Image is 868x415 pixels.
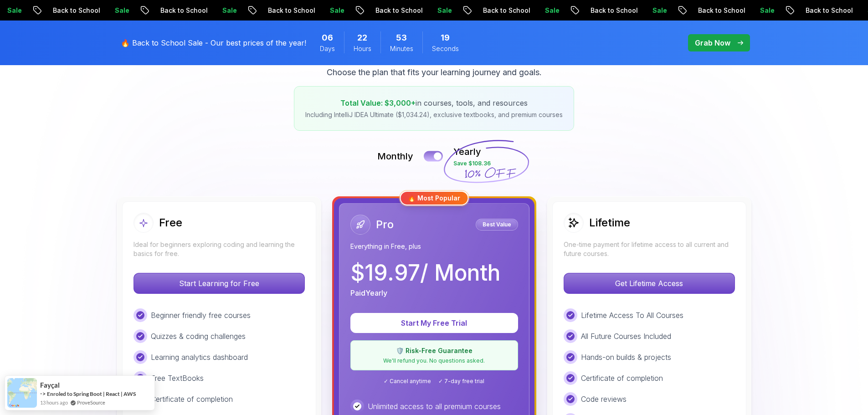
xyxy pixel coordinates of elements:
[134,273,305,294] button: Start Learning for Free
[134,273,304,293] p: Start Learning for Free
[681,6,743,15] p: Back to School
[205,6,234,15] p: Sale
[564,279,735,288] a: Get Lifetime Access
[143,6,205,15] p: Back to School
[47,390,136,397] a: Enroled to Spring Boot | React | AWS
[564,273,735,294] button: Get Lifetime Access
[477,220,517,229] p: Best Value
[340,98,416,108] span: Total Value: $3,000+
[7,378,37,408] img: provesource social proof notification image
[564,273,734,293] p: Get Lifetime Access
[151,394,233,405] p: Certificate of completion
[159,215,182,230] h2: Free
[36,6,98,15] p: Back to School
[396,31,407,44] span: 53 Minutes
[350,242,518,251] p: Everything in Free, plus
[313,6,342,15] p: Sale
[788,6,850,15] p: Back to School
[134,240,305,258] p: Ideal for beginners exploring coding and learning the basics for free.
[151,373,204,384] p: Free TextBooks
[320,44,335,53] span: Days
[121,37,306,48] p: 🔥 Back to School Sale - Our best prices of the year!
[40,381,60,389] span: Fayçal
[390,44,413,53] span: Minutes
[98,6,127,15] p: Sale
[322,31,333,44] span: 6 Days
[368,401,501,412] p: Unlimited access to all premium courses
[581,331,671,342] p: All Future Courses Included
[40,390,46,397] span: ->
[589,215,630,230] h2: Lifetime
[40,399,68,406] span: 13 hours ago
[354,44,371,53] span: Hours
[743,6,772,15] p: Sale
[305,110,563,119] p: Including IntelliJ IDEA Ultimate ($1,034.24), exclusive textbooks, and premium courses
[581,352,671,363] p: Hands-on builds & projects
[350,262,500,284] p: $ 19.97 / Month
[77,399,105,406] a: ProveSource
[466,6,528,15] p: Back to School
[350,287,387,298] p: Paid Yearly
[151,310,251,321] p: Beginner friendly free courses
[564,240,735,258] p: One-time payment for lifetime access to all current and future courses.
[573,6,635,15] p: Back to School
[151,352,248,363] p: Learning analytics dashboard
[420,6,449,15] p: Sale
[581,373,663,384] p: Certificate of completion
[151,331,246,342] p: Quizzes & coding challenges
[361,318,507,328] p: Start My Free Trial
[438,378,484,385] span: ✓ 7-day free trial
[327,66,542,79] p: Choose the plan that fits your learning journey and goals.
[357,31,367,44] span: 22 Hours
[134,279,305,288] a: Start Learning for Free
[358,6,420,15] p: Back to School
[695,37,730,48] p: Grab Now
[581,310,683,321] p: Lifetime Access To All Courses
[432,44,459,53] span: Seconds
[384,378,431,385] span: ✓ Cancel anytime
[376,217,394,232] h2: Pro
[528,6,557,15] p: Sale
[251,6,313,15] p: Back to School
[350,313,518,333] button: Start My Free Trial
[441,31,450,44] span: 19 Seconds
[635,6,664,15] p: Sale
[581,394,627,405] p: Code reviews
[377,150,413,163] p: Monthly
[305,97,563,108] p: in courses, tools, and resources
[356,357,512,364] p: We'll refund you. No questions asked.
[356,346,512,355] p: 🛡️ Risk-Free Guarantee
